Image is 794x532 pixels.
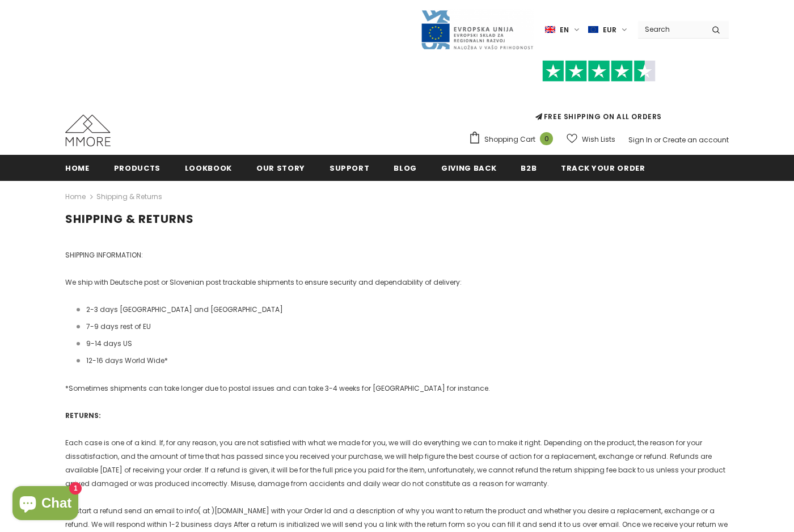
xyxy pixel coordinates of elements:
a: Track your order [561,155,645,180]
a: Our Story [256,155,305,180]
strong: RETURNS: [65,411,101,420]
input: Search Site [638,21,703,37]
span: EUR [603,24,616,36]
img: Javni Razpis [420,9,534,50]
p: We ship with Deutsche post or Slovenian post trackable shipments to ensure security and dependabi... [65,276,729,289]
a: Create an account [662,135,729,145]
a: Javni Razpis [420,24,534,34]
span: Shipping & Returns [65,211,194,227]
span: Shipping & Returns [96,190,162,204]
a: Home [65,190,86,204]
span: Our Story [256,163,305,174]
span: Track your order [561,163,645,174]
a: Lookbook [185,155,232,180]
a: Wish Lists [567,129,615,149]
span: Products [114,163,161,174]
a: Shopping Cart 0 [468,131,559,148]
a: support [330,155,370,180]
inbox-online-store-chat: Shopify online store chat [9,486,82,523]
span: Lookbook [185,163,232,174]
a: Products [114,155,161,180]
iframe: Customer reviews powered by Trustpilot [468,82,729,111]
a: Sign In [628,135,652,145]
p: SHIPPING INFORMATION: [65,248,729,262]
img: MMORE Cases [65,115,111,146]
li: 7-9 days rest of EU [77,320,729,333]
span: Giving back [441,163,496,174]
img: i-lang-1.png [545,25,555,35]
span: 0 [540,132,553,145]
li: 12-16 days World Wide* [77,354,729,368]
a: Home [65,155,90,180]
span: Wish Lists [582,134,615,145]
span: en [560,24,569,36]
img: Trust Pilot Stars [542,60,656,82]
span: or [654,135,661,145]
span: support [330,163,370,174]
p: *Sometimes shipments can take longer due to postal issues and can take 3-4 weeks for [GEOGRAPHIC_... [65,382,729,395]
span: Blog [394,163,417,174]
span: Shopping Cart [484,134,535,145]
a: Blog [394,155,417,180]
a: Giving back [441,155,496,180]
span: Home [65,163,90,174]
li: 9-14 days US [77,337,729,351]
a: B2B [521,155,537,180]
span: B2B [521,163,537,174]
li: 2-3 days [GEOGRAPHIC_DATA] and [GEOGRAPHIC_DATA] [77,303,729,316]
p: Each case is one of a kind. If, for any reason, you are not satisfied with what we made for you, ... [65,436,729,491]
span: FREE SHIPPING ON ALL ORDERS [468,65,729,121]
